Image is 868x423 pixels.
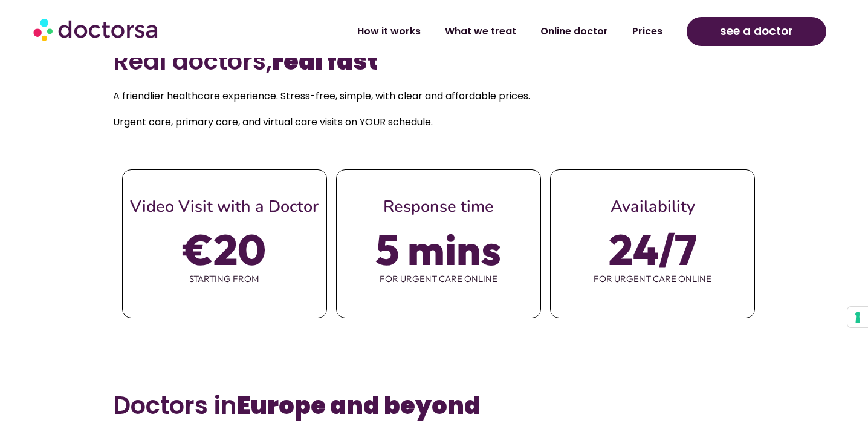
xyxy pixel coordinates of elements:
[337,266,540,292] span: for urgent care online
[113,391,756,420] h3: Doctors in
[551,266,754,292] span: for urgent care online
[130,195,319,218] span: Video Visit with a Doctor
[609,232,697,266] span: 24/7
[183,232,266,266] span: €20
[345,18,433,45] a: How it works
[113,114,756,131] p: Urgent care, primary care, and virtual care visits on YOUR schedule.
[123,266,326,292] span: starting from
[687,17,826,46] a: see a doctor
[720,22,793,41] span: see a doctor
[383,195,494,218] span: Response time
[375,232,501,266] span: 5 mins
[611,195,695,218] span: Availability
[113,47,756,76] h2: Real doctors,
[528,18,620,45] a: Online doctor
[237,389,481,422] b: Europe and beyond
[620,18,675,45] a: Prices
[113,88,756,105] p: A friendlier healthcare experience. Stress-free, simple, with clear and affordable prices.
[433,18,528,45] a: What we treat
[230,18,675,45] nav: Menu
[272,44,378,78] b: real fast
[847,307,868,327] button: Your consent preferences for tracking technologies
